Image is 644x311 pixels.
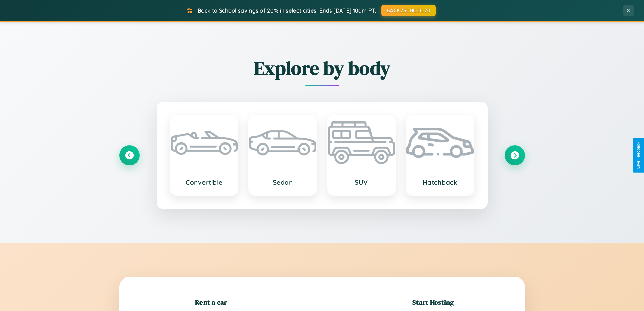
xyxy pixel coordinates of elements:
h3: Convertible [177,178,231,186]
h3: Hatchback [413,178,467,186]
h3: Sedan [256,178,310,186]
h2: Start Hosting [412,297,454,307]
div: Give Feedback [636,142,641,169]
button: BACK2SCHOOL20 [381,5,436,16]
h2: Explore by body [119,55,525,81]
span: Back to School savings of 20% in select cities! Ends [DATE] 10am PT. [198,7,376,14]
h2: Rent a car [195,297,227,307]
h3: SUV [335,178,388,186]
